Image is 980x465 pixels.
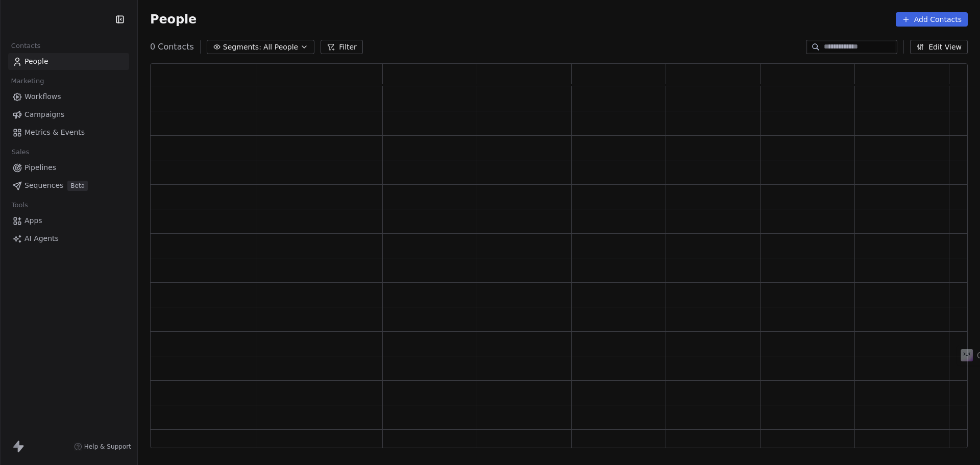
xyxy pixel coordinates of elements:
span: Contacts [7,38,45,54]
span: Campaigns [24,109,64,120]
span: Tools [7,198,32,213]
a: Help & Support [74,443,131,451]
a: Workflows [8,88,129,105]
span: 0 Contacts [150,41,194,53]
span: Help & Support [84,443,131,451]
span: Apps [24,215,42,226]
a: Pipelines [8,159,129,176]
span: Metrics & Events [24,127,85,138]
a: People [8,53,129,70]
span: Segments: [223,42,261,53]
a: SequencesBeta [8,177,129,194]
span: Sales [7,144,34,160]
span: People [24,56,48,67]
button: Filter [321,40,363,54]
a: Metrics & Events [8,124,129,141]
span: All People [263,42,298,53]
button: Edit View [910,40,968,54]
a: Apps [8,212,129,229]
span: Workflows [24,91,61,102]
span: Pipelines [24,162,56,173]
a: AI Agents [8,230,129,247]
span: People [150,12,197,27]
span: Sequences [24,180,63,191]
a: Campaigns [8,106,129,123]
button: Add Contacts [896,12,968,27]
span: AI Agents [24,233,59,244]
span: Marketing [7,74,48,89]
span: Beta [67,181,88,191]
